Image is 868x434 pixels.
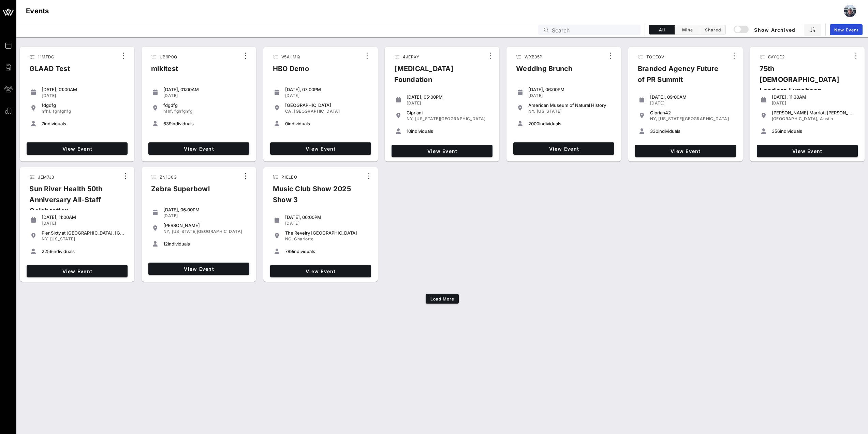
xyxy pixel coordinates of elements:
[772,94,855,100] div: [DATE], 11:30AM
[528,102,612,108] div: American Museum of Natural History
[757,145,858,157] a: View Event
[151,266,247,272] span: View Event
[394,148,490,154] span: View Event
[163,213,247,219] div: [DATE]
[834,27,858,32] span: New Event
[285,102,368,108] div: [GEOGRAPHIC_DATA]
[27,265,128,277] a: View Event
[638,148,733,154] span: View Event
[772,116,819,121] span: [GEOGRAPHIC_DATA],
[679,27,696,32] span: Mine
[407,116,414,121] span: NY,
[653,27,670,32] span: All
[392,145,492,157] a: View Event
[407,94,490,100] div: [DATE], 05:00PM
[285,87,368,92] div: [DATE], 07:00PM
[172,229,242,234] span: [US_STATE][GEOGRAPHIC_DATA]
[513,142,614,155] a: View Event
[407,128,411,134] span: 10
[148,263,249,275] a: View Event
[700,25,726,34] button: Shared
[285,109,293,114] span: CA,
[163,229,171,234] span: NY,
[50,236,75,241] span: [US_STATE]
[42,121,44,126] span: 7
[163,241,168,247] span: 12
[24,183,120,222] div: Sun River Health 50th Anniversary All-Staff Celebration
[146,63,183,80] div: mikitest
[273,146,368,152] span: View Event
[760,148,855,154] span: View Event
[704,27,721,32] span: Shared
[163,121,247,126] div: individuals
[42,93,125,98] div: [DATE]
[528,93,612,98] div: [DATE]
[285,249,293,254] span: 789
[38,174,54,180] span: JEM7J3
[772,128,855,134] div: individuals
[768,54,784,59] span: 8VYQE2
[650,128,658,134] span: 330
[820,116,833,121] span: Austin
[650,128,733,134] div: individuals
[151,146,247,152] span: View Event
[528,87,612,92] div: [DATE], 06:00PM
[174,109,192,114] span: fghfghfg
[24,63,75,80] div: GLAAD Test
[160,174,177,180] span: ZN1O0G
[285,236,293,241] span: NC,
[528,109,535,114] span: NY,
[42,221,125,226] div: [DATE]
[830,24,863,35] a: New Event
[285,230,368,236] div: The Revelry [GEOGRAPHIC_DATA]
[42,249,125,254] div: individuals
[53,109,71,114] span: fghfghfg
[407,110,490,115] div: Cipriani
[270,265,371,277] a: View Event
[389,63,484,90] div: [MEDICAL_DATA] Foundation
[675,25,700,34] button: Mine
[285,121,368,126] div: individuals
[407,128,490,134] div: individuals
[635,145,736,157] a: View Event
[528,121,539,126] span: 2000
[407,100,490,106] div: [DATE]
[772,110,855,115] div: [PERSON_NAME] Marriott [PERSON_NAME]
[42,87,125,92] div: [DATE], 01:00AM
[285,249,368,254] div: individuals
[29,146,125,152] span: View Event
[42,214,125,220] div: [DATE], 11:00AM
[525,54,542,59] span: WXB35P
[42,109,52,114] span: hfhf,
[148,142,249,155] a: View Event
[27,142,128,155] a: View Event
[38,54,54,59] span: 11MFDG
[273,268,368,274] span: View Event
[42,230,125,236] div: Pier Sixty at [GEOGRAPHIC_DATA], [GEOGRAPHIC_DATA] in [GEOGRAPHIC_DATA]
[163,241,247,247] div: individuals
[42,121,125,126] div: individuals
[285,121,288,126] span: 0
[163,93,247,98] div: [DATE]
[163,223,247,228] div: [PERSON_NAME]
[754,63,850,112] div: 75th [DEMOGRAPHIC_DATA] Leaders Luncheon Series
[511,63,578,80] div: Wedding Brunch
[430,296,455,302] span: Load More
[650,100,733,106] div: [DATE]
[281,54,300,59] span: V5AHMQ
[650,94,733,100] div: [DATE], 09:00AM
[426,294,459,304] button: Load More
[516,146,612,152] span: View Event
[163,109,173,114] span: hfhf,
[650,110,733,115] div: Ciprian42
[270,142,371,155] a: View Event
[163,121,172,126] span: 639
[285,214,368,220] div: [DATE], 06:00PM
[163,207,247,212] div: [DATE], 06:00PM
[281,174,297,180] span: P1ELBO
[403,54,419,59] span: 4JERXY
[267,183,363,211] div: Music Club Show 2025 Show 3
[42,102,125,108] div: fdgdfg
[735,26,795,34] span: Show Archived
[646,54,664,59] span: TOOEOV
